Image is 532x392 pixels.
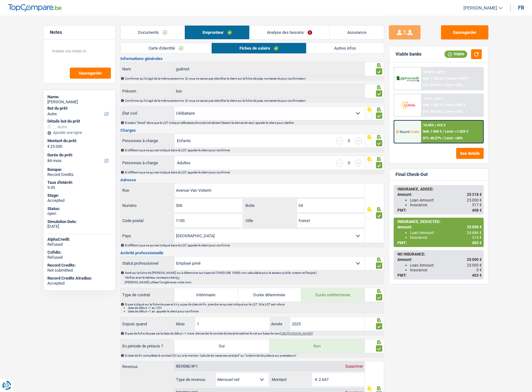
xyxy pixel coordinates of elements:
div: Cofidis: [47,250,112,255]
span: Limit: <60% [444,136,463,140]
span: 403 € [472,273,482,278]
div: 0 [346,161,352,165]
span: NAI: 1 325,8 € [423,76,444,81]
h5: Notes [50,30,109,35]
label: Intérimaire [174,288,238,302]
div: Supprimer [344,365,365,368]
label: Montant [270,373,311,386]
div: open [47,211,112,216]
a: Emprunteur [185,26,249,39]
div: Si date de fin complétée & contrat CDI ou si la mention "pécule de vacances anticipé" ou "indemni... [125,354,384,357]
span: Limit: >1.033 € [445,130,468,134]
div: Si statut "Marié" alors que le LQT indique célibataire/divorcé/cohabitant faisant la demande seul... [125,121,384,124]
span: / [442,83,444,87]
span: Sauvegarder [79,71,102,75]
div: 10.45% | 415 € [423,123,445,127]
div: Amount: [397,192,482,197]
p: Noté sur la fiche de [PERSON_NAME] ou à déterminer sur base de l'ONSS (NB. ONSS non calculable po... [125,271,384,274]
span: 408 € [472,208,482,213]
a: Carte d'identité [121,43,211,53]
div: Not submitted [47,268,112,273]
div: 9.45 [47,185,112,190]
img: TopCompare Logo [8,4,62,12]
span: 25 000 € [467,263,482,268]
h3: Informations générales [120,57,384,61]
input: AAAA [290,317,365,331]
div: Viable banks [396,51,421,57]
img: AlphaCredit [396,75,419,82]
input: MM [195,317,269,331]
span: 314 € [472,235,482,240]
a: [PERSON_NAME] [458,3,503,13]
label: Code postal [121,214,174,227]
div: PMT: [397,273,482,278]
li: date de début <1 an: appeler le client pour confirmer [128,310,384,313]
span: NAI: 1 435 € [423,103,442,107]
label: Personnes à charge [121,134,174,148]
div: Refused [47,255,112,260]
button: See details [456,148,484,159]
div: Loan Amount: [410,231,482,235]
span: [PERSON_NAME] [463,5,497,11]
div: AlphaCredit: [47,237,112,242]
button: Sauvegarder [70,68,111,79]
label: Durée déterminée [238,288,301,302]
label: Revenus [121,361,174,369]
div: Si pas de fiche de paie car la date de début <1 mois: demander le contrat de travail et estimer l... [125,332,384,335]
label: Enfants [177,139,191,143]
div: Confirmer qu'il s'agit de la même personne. Si vous ne savez pas identifier le client sur la fich... [125,99,384,102]
a: Autres infos [306,43,384,53]
label: Type de revenus [174,373,216,386]
div: Name: [47,94,112,100]
span: DTI: 49.91% [423,83,441,87]
span: 403 € [472,241,482,245]
label: Durée du prêt: [47,153,110,158]
a: Documents [121,26,184,39]
img: Cofidis [396,99,419,111]
label: Boite [244,199,297,212]
div: Insurance: [410,235,482,240]
span: DTI: 48.14% [423,110,441,114]
label: Type de contrat [121,290,174,300]
button: Sauvegarder [441,25,488,39]
span: 25 318 € [467,192,482,197]
div: Record Credits [47,172,112,177]
h3: Charges [120,128,384,132]
label: En période de préavis ? [121,341,174,351]
div: Record Credits: [47,263,112,268]
span: 0 € [476,268,482,272]
img: Record Credits [396,126,419,137]
div: Détails but du prêt [47,119,112,124]
div: NO INSURANCE: [397,252,482,256]
div: INSURANCE, DEDUCTED: [397,220,482,224]
div: Si différent que ce qui est indiqué dans le LQT, appeler le client pour confirmer [125,148,384,152]
div: Status: [47,206,112,211]
span: 25 000 € [467,257,482,262]
label: Oui [174,339,269,353]
p: [PERSON_NAME] utiliser l'onglet avec votre nom. [125,280,384,284]
div: Accepted [47,281,112,286]
span: Limit: >800 € [445,103,465,107]
span: / [442,136,444,140]
label: Montant du prêt: [47,138,110,143]
label: Mois [174,317,195,331]
label: Numéro [121,199,174,212]
a: Assurance [330,26,384,39]
div: Banque: [47,167,112,172]
div: [PERSON_NAME] [47,100,112,105]
div: Revenu nº1 [174,365,199,368]
div: INSURANCE, ADDED: [397,187,482,191]
div: Ajouter une ligne [47,130,112,135]
div: Accepted [47,198,112,203]
div: 0 [346,139,352,143]
p: Vérifiez avec le tableau correspondant . [125,276,384,279]
label: Depuis quand [121,319,174,329]
label: État civil [121,106,174,120]
div: Insurance: [410,203,482,207]
span: 317 € [472,203,482,207]
label: Statut professionnel [121,256,174,270]
span: € [312,373,319,386]
a: [URL][DOMAIN_NAME] [280,332,313,335]
div: Loan Amount: [410,263,482,268]
span: Limit: >850 € [448,76,468,81]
